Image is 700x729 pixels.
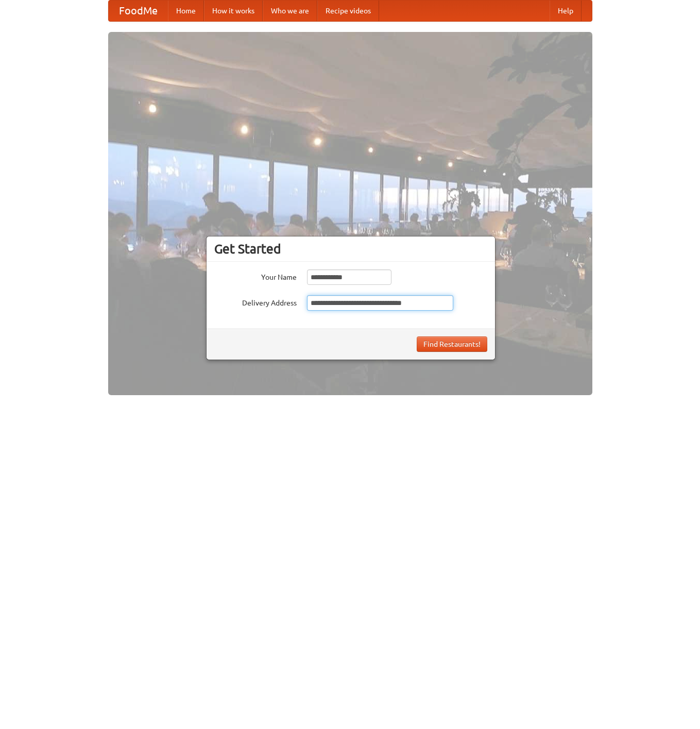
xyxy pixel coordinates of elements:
a: Recipe videos [317,1,379,21]
a: FoodMe [109,1,168,21]
a: Who we are [263,1,317,21]
a: Home [168,1,204,21]
label: Delivery Address [214,295,297,308]
label: Your Name [214,269,297,282]
a: Help [550,1,582,21]
a: How it works [204,1,263,21]
h3: Get Started [214,241,487,257]
button: Find Restaurants! [417,336,487,352]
